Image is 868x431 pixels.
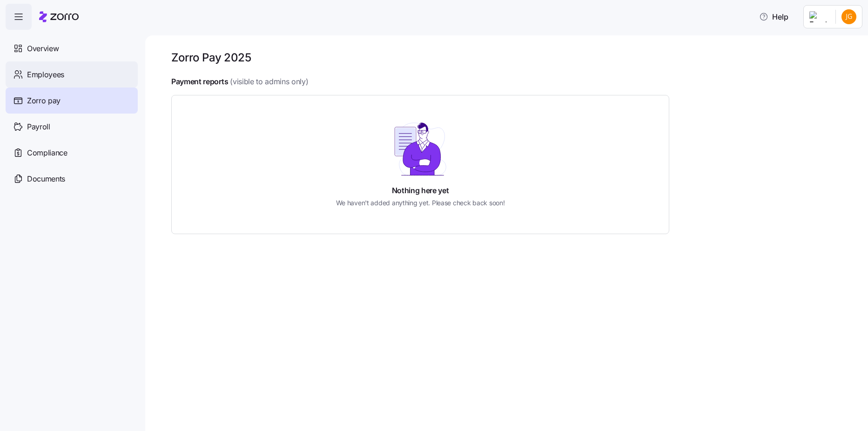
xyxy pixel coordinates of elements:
[27,121,50,133] span: Payroll
[392,185,449,196] h4: Nothing here yet
[27,95,61,107] span: Zorro pay
[6,166,138,192] a: Documents
[6,114,138,140] a: Payroll
[171,50,251,65] h1: Zorro Pay 2025
[6,88,138,114] a: Zorro pay
[27,147,67,159] span: Compliance
[752,7,796,26] button: Help
[759,11,788,22] span: Help
[171,76,228,87] h4: Payment reports
[27,43,59,54] span: Overview
[6,140,138,166] a: Compliance
[336,198,505,208] h5: We haven't added anything yet. Please check back soon!
[27,173,65,185] span: Documents
[230,76,308,88] span: (visible to admins only)
[6,35,138,61] a: Overview
[6,61,138,88] a: Employees
[841,9,856,24] img: be28eee7940ff7541a673135d606113e
[27,69,64,81] span: Employees
[809,11,828,22] img: Employer logo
